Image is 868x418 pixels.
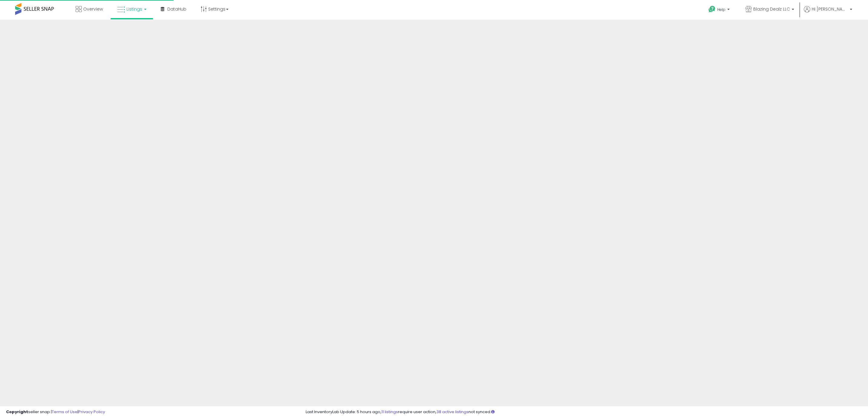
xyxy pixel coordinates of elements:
[704,1,736,20] a: Help
[717,7,725,12] span: Help
[708,5,716,13] i: Get Help
[812,6,848,12] span: Hi [PERSON_NAME]
[804,6,852,20] a: Hi [PERSON_NAME]
[167,6,186,12] span: DataHub
[753,6,790,12] span: Blazing Dealz LLC
[127,6,142,12] span: Listings
[83,6,103,12] span: Overview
